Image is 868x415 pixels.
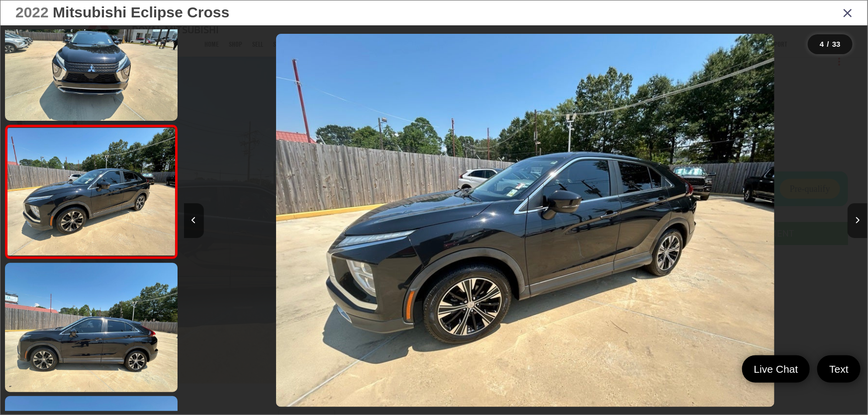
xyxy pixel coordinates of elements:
span: 4 [820,40,824,48]
span: 33 [832,40,841,48]
i: Close gallery [843,6,853,19]
span: / [826,41,830,48]
span: Live Chat [749,362,803,376]
img: 2022 Mitsubishi Eclipse Cross SE [6,128,177,255]
span: Text [824,362,854,376]
a: Text [817,355,861,383]
span: Mitsubishi Eclipse Cross [53,4,229,20]
img: 2022 Mitsubishi Eclipse Cross SE [3,261,180,393]
div: 2022 Mitsubishi Eclipse Cross SE 3 [184,34,867,408]
button: Next image [848,203,868,238]
span: 2022 [15,4,49,20]
a: Live Chat [742,355,810,383]
img: 2022 Mitsubishi Eclipse Cross SE [276,34,774,408]
button: Previous image [184,203,204,238]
